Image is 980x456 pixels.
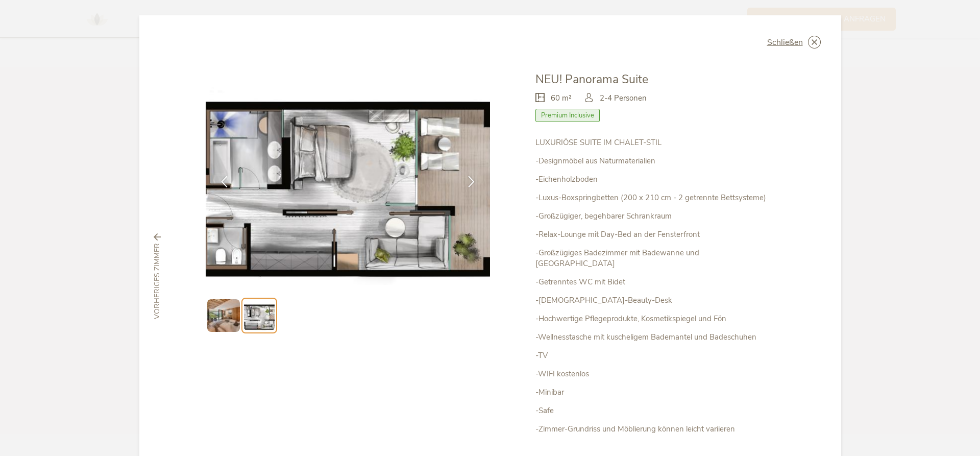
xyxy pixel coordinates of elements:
span: Premium Inclusive [535,109,600,122]
p: -Hochwertige Pflegeprodukte, Kosmetikspiegel und Fön [535,314,774,324]
p: -Großzügiger, begehbarer Schrankraum [535,211,774,222]
img: NEU! Panorama Suite [206,71,491,285]
p: -Luxus-Boxspringbetten (200 x 210 cm - 2 getrennte Bettsysteme) [535,193,774,203]
p: LUXURIÖSE SUITE IM CHALET-STIL [535,137,774,148]
p: -Getrenntes WC mit Bidet [535,277,774,287]
p: -Safe [535,405,774,416]
span: 60 m² [551,93,572,104]
p: -Relax-Lounge mit Day-Bed an der Fensterfront [535,229,774,240]
p: -Designmöbel aus Naturmaterialien [535,156,774,166]
img: Preview [244,300,275,331]
p: -WIFI kostenlos [535,369,774,379]
p: -Zimmer-Grundriss und Möblierung können leicht variieren [535,424,774,435]
p: -Eichenholzboden [535,174,774,185]
img: Preview [207,299,240,332]
p: -[DEMOGRAPHIC_DATA]-Beauty-Desk [535,295,774,306]
span: 2-4 Personen [600,93,647,104]
p: -Großzügiges Badezimmer mit Badewanne und [GEOGRAPHIC_DATA] [535,248,774,269]
span: vorheriges Zimmer [152,243,162,319]
p: -TV [535,350,774,361]
p: -Minibar [535,387,774,398]
p: -Wellnesstasche mit kuscheligem Bademantel und Badeschuhen [535,332,774,343]
span: NEU! Panorama Suite [535,71,648,87]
